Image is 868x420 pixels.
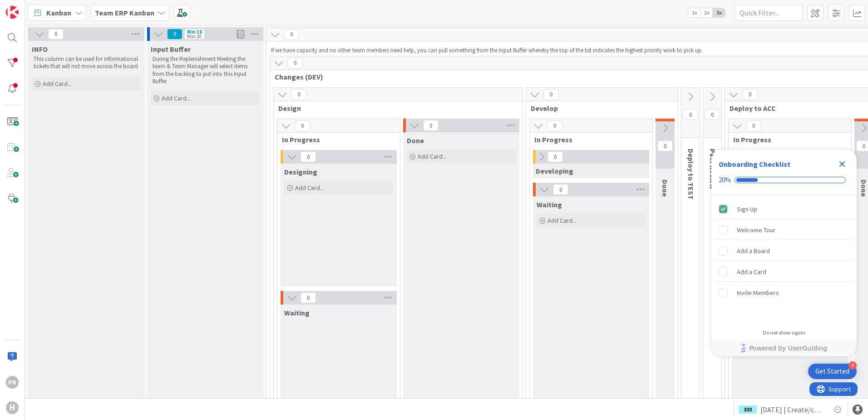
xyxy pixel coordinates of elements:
[547,216,577,225] span: Add Card...
[278,104,511,113] span: Design
[808,364,857,379] div: Open Get Started checklist, remaining modules: 4
[284,167,317,176] span: Designing
[6,401,19,414] div: H
[719,176,849,184] div: Checklist progress: 20%
[749,343,827,354] span: Powered by UserGuiding
[848,361,857,370] div: 4
[737,287,779,298] div: Invite Members
[683,109,698,120] span: 0
[657,140,673,151] span: 0
[287,58,303,69] span: 0
[46,7,71,18] span: Kanban
[661,180,670,197] span: Done
[547,120,562,131] span: 0
[746,120,761,131] span: 0
[187,34,201,39] div: Max 20
[686,149,695,200] span: Deploy to TEST
[162,94,191,102] span: Add Card...
[295,184,324,192] span: Add Card...
[835,157,849,171] div: Close Checklist
[187,30,202,34] div: Min 10
[715,283,853,303] div: Invite Members is incomplete.
[284,308,310,317] span: Waiting
[534,135,641,144] span: In Progress
[700,8,713,17] span: 2x
[737,266,766,277] div: Add a Card
[418,152,447,160] span: Add Card...
[763,329,805,336] div: Do not show again
[151,45,191,54] span: Input Buffer
[719,159,790,170] div: Onboarding Checklist
[719,176,731,184] div: 20%
[715,220,853,240] div: Welcome Tour is incomplete.
[95,8,154,17] b: Team ERP Kanban
[407,136,424,145] span: Done
[737,245,770,256] div: Add a Board
[301,292,316,303] span: 0
[543,89,559,100] span: 0
[536,166,573,175] span: Developing
[711,195,857,323] div: Checklist items
[547,151,563,162] span: 0
[48,29,64,40] span: 0
[742,89,758,100] span: 0
[737,225,775,235] div: Welcome Tour
[739,405,757,414] div: 333
[730,104,865,113] span: Deploy to ACC
[537,200,562,209] span: Waiting
[423,120,439,131] span: 0
[553,184,568,195] span: 0
[705,109,720,120] span: 0
[43,80,72,88] span: Add Card...
[715,199,853,219] div: Sign Up is complete.
[735,5,803,21] input: Quick Filter...
[6,6,19,19] img: Visit kanbanzone.com
[153,55,258,85] p: During the Replenishment Meeting the team & Team Manager will select items from the backlog to pu...
[167,29,182,40] span: 0
[19,1,41,12] span: Support
[291,89,306,100] span: 0
[282,135,389,144] span: In Progress
[531,104,666,113] span: Develop
[284,29,299,40] span: 0
[708,149,717,189] span: Peer Review
[715,241,853,261] div: Add a Board is incomplete.
[32,45,48,54] span: INFO
[815,367,849,376] div: Get Started
[34,55,139,70] p: This column can be used for informational tickets that will not move across the board
[737,204,757,215] div: Sign Up
[716,340,852,356] a: Powered by UserGuiding
[715,262,853,282] div: Add a Card is incomplete.
[760,404,825,415] span: [DATE] | Create/collate overview of Facility applications
[711,340,857,356] div: Footer
[295,120,310,131] span: 0
[713,8,725,17] span: 3x
[6,376,19,389] div: PR
[711,150,857,356] div: Checklist Container
[733,135,840,144] span: In Progress
[301,151,316,162] span: 0
[688,8,700,17] span: 1x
